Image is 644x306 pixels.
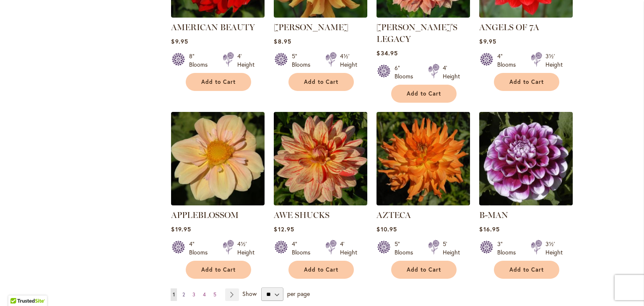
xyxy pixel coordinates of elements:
div: 5" Blooms [292,52,315,69]
img: AWE SHUCKS [274,112,367,205]
span: Add to Cart [304,78,338,86]
span: Add to Cart [201,266,236,273]
a: AMERICAN BEAUTY [171,22,255,32]
a: 3 [190,288,197,301]
a: APPLEBLOSSOM [171,210,239,220]
div: 3½' Height [545,240,563,257]
a: AZTECA [377,199,470,207]
span: Add to Cart [304,266,338,273]
a: APPLEBLOSSOM [171,199,265,207]
a: ANGELS OF 7A [479,22,539,32]
img: APPLEBLOSSOM [171,112,265,205]
div: 4' Height [237,52,254,69]
a: 5 [211,288,218,301]
img: AZTECA [377,112,470,205]
a: ANGELS OF 7A [479,11,573,19]
a: AZTECA [377,210,411,220]
span: $10.95 [377,225,397,233]
button: Add to Cart [391,85,457,103]
div: 4' Height [443,64,460,80]
span: $34.95 [377,49,397,57]
a: AWE SHUCKS [274,210,330,220]
span: 2 [182,291,185,298]
a: ANDREW CHARLES [274,11,367,19]
div: 5' Height [443,240,460,257]
span: 3 [192,291,195,298]
span: $19.95 [171,225,191,233]
span: $16.95 [479,225,499,233]
span: Add to Cart [509,78,544,86]
span: per page [287,290,310,298]
span: Add to Cart [509,266,544,273]
div: 4' Height [340,240,357,257]
div: 4½' Height [340,52,357,69]
span: Add to Cart [201,78,236,86]
a: B-MAN [479,210,508,220]
span: Add to Cart [407,90,441,97]
a: [PERSON_NAME] [274,22,348,32]
button: Add to Cart [494,261,559,279]
button: Add to Cart [288,261,354,279]
a: B-MAN [479,199,573,207]
button: Add to Cart [391,261,457,279]
span: $9.95 [479,37,496,45]
div: 3½' Height [545,52,563,69]
span: Add to Cart [407,266,441,273]
div: 6" Blooms [395,64,418,80]
a: [PERSON_NAME]'S LEGACY [377,22,457,44]
span: Show [242,290,257,298]
div: 5" Blooms [395,240,418,257]
img: B-MAN [479,112,573,205]
a: AWE SHUCKS [274,199,367,207]
span: $8.95 [274,37,291,45]
button: Add to Cart [494,73,559,91]
div: 4½' Height [237,240,254,257]
span: 1 [173,291,175,298]
iframe: Launch Accessibility Center [6,276,30,300]
span: 4 [203,291,206,298]
a: Andy's Legacy [377,11,470,19]
button: Add to Cart [186,261,251,279]
a: 4 [201,288,208,301]
button: Add to Cart [288,73,354,91]
div: 8" Blooms [189,52,213,69]
span: $9.95 [171,37,188,45]
a: AMERICAN BEAUTY [171,11,265,19]
div: 4" Blooms [189,240,213,257]
div: 4" Blooms [292,240,315,257]
div: 3" Blooms [497,240,521,257]
button: Add to Cart [186,73,251,91]
div: 4" Blooms [497,52,521,69]
span: 5 [213,291,216,298]
a: 2 [180,288,187,301]
span: $12.95 [274,225,294,233]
